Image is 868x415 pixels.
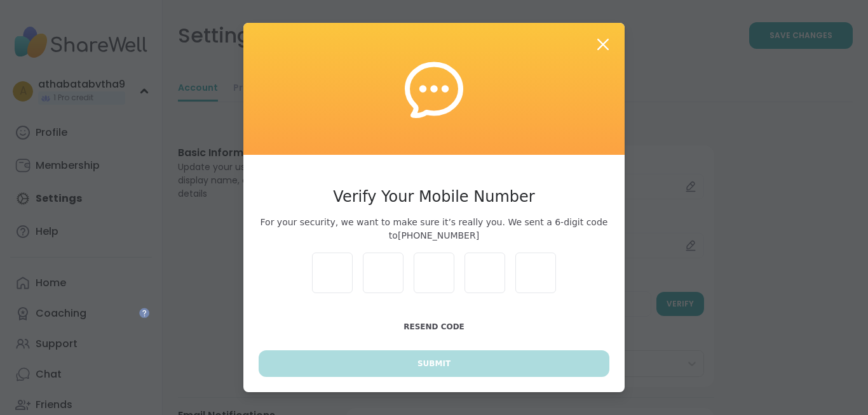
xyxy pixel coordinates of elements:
button: Submit [259,350,609,377]
h3: Verify Your Mobile Number [259,185,609,208]
button: Resend Code [259,313,609,340]
span: Resend Code [403,322,465,331]
span: Submit [417,358,451,369]
span: For your security, we want to make sure it’s really you. We sent a 6-digit code to [PHONE_NUMBER] [259,216,609,242]
iframe: Spotlight [139,308,149,318]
